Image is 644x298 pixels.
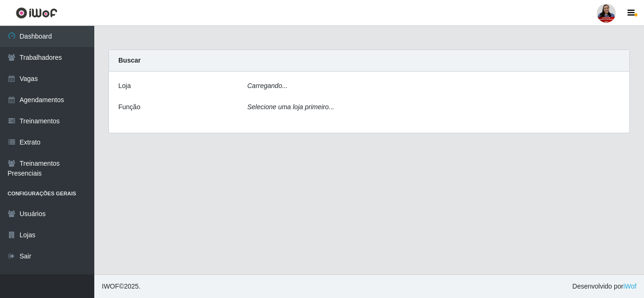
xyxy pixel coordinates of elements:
i: Carregando... [248,82,288,89]
span: IWOF [102,282,119,290]
i: Selecione uma loja primeiro... [248,103,334,111]
label: Loja [118,81,131,91]
img: CoreUI Logo [16,7,58,19]
a: iWof [623,282,636,290]
span: © 2025 . [102,282,140,291]
strong: Buscar [118,56,140,64]
label: Função [118,102,140,112]
span: Desenvolvido por [572,282,636,291]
